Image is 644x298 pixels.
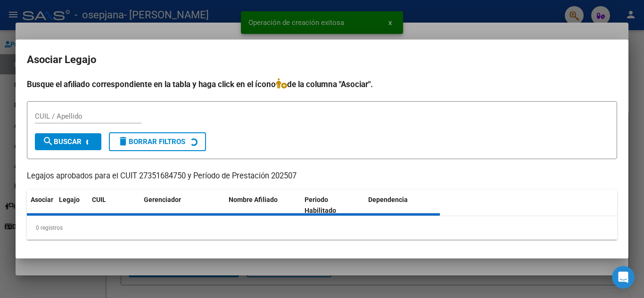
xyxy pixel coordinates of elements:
[92,196,106,203] span: CUIL
[42,136,54,147] mat-icon: search
[27,190,55,221] datatable-header-cell: Asociar
[117,136,129,147] mat-icon: delete
[140,190,225,221] datatable-header-cell: Gerenciador
[612,266,635,289] div: Open Intercom Messenger
[225,190,301,221] datatable-header-cell: Nombre Afiliado
[59,196,80,203] span: Legajo
[88,190,140,221] datatable-header-cell: CUIL
[305,196,336,214] span: Periodo Habilitado
[27,170,617,182] p: Legajos aprobados para el CUIT 27351684750 y Período de Prestación 202507
[27,51,617,69] h2: Asociar Legajo
[27,216,617,240] div: 0 registros
[117,137,185,146] span: Borrar Filtros
[27,78,617,90] h4: Busque el afiliado correspondiente en la tabla y haga click en el ícono de la columna "Asociar".
[109,132,206,151] button: Borrar Filtros
[144,196,181,203] span: Gerenciador
[301,190,364,221] datatable-header-cell: Periodo Habilitado
[364,190,440,221] datatable-header-cell: Dependencia
[31,196,53,203] span: Asociar
[42,137,82,146] span: Buscar
[229,196,278,203] span: Nombre Afiliado
[35,133,101,150] button: Buscar
[55,190,88,221] datatable-header-cell: Legajo
[368,196,408,203] span: Dependencia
